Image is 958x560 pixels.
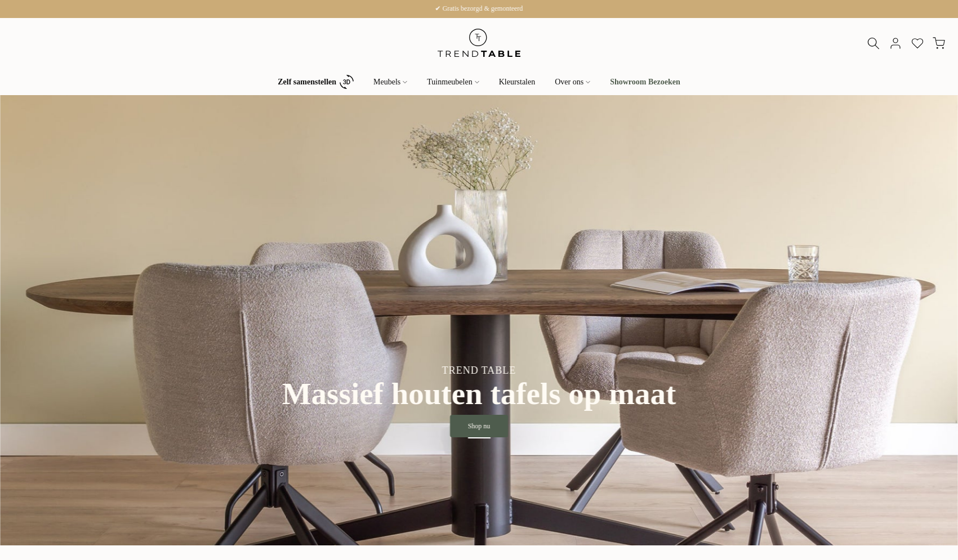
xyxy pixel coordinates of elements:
img: trend-table [430,18,528,68]
b: Showroom Bezoeken [610,78,680,86]
p: ✔ Gratis bezorgd & gemonteerd [14,3,944,15]
a: Meubels [364,75,417,89]
b: Zelf samenstellen [278,78,336,86]
iframe: toggle-frame [1,503,57,559]
a: Tuinmeubelen [417,75,489,89]
a: Shop nu [450,415,509,437]
a: Showroom Bezoeken [600,75,690,89]
a: Over ons [545,75,600,89]
a: Zelf samenstellen [268,72,364,92]
a: Kleurstalen [489,75,545,89]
